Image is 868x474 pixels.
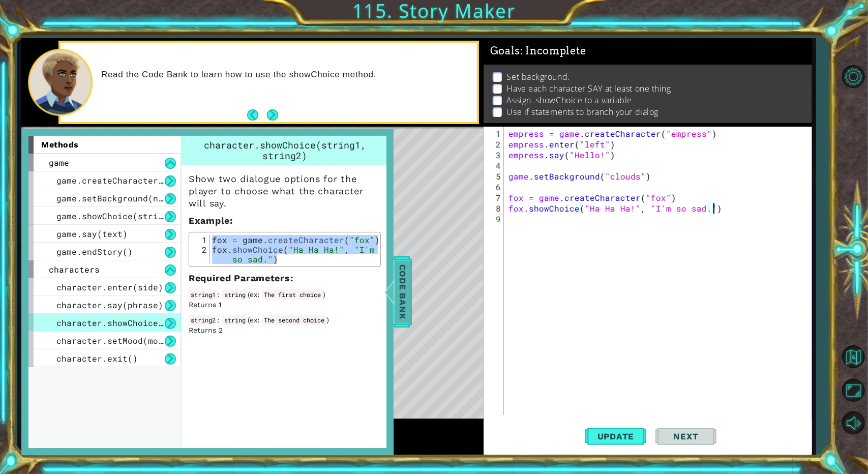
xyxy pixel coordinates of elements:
[257,290,262,299] span: :
[222,289,248,300] code: string
[257,316,262,324] span: :
[56,300,163,310] span: character.say(phrase)
[839,376,868,405] button: Maximize Browser
[486,171,504,182] div: 5
[266,108,279,121] button: Next
[41,140,79,150] span: methods
[182,136,388,165] div: character.showChoice(string1, string2)
[56,335,173,346] span: character.setMood(mood)
[189,289,218,300] code: string1
[486,203,504,214] div: 8
[49,264,100,275] span: characters
[189,289,381,310] div: ( )
[507,106,659,117] p: Use if statements to branch your dialog
[587,431,645,441] span: Update
[290,273,293,283] span: :
[486,150,504,160] div: 3
[490,45,586,57] span: Goals
[192,235,210,245] div: 1
[218,316,222,324] span: :
[250,316,257,324] span: ex
[56,353,138,364] span: character.exit()
[486,160,504,171] div: 4
[189,300,381,310] p: Returns 1
[189,315,218,325] code: string2
[192,245,210,264] div: 2
[189,215,230,226] span: Example
[486,192,504,203] div: 7
[486,182,504,192] div: 6
[839,341,868,374] a: Back to Map
[56,228,128,239] span: game.say(text)
[262,315,326,325] code: The second choice
[56,282,163,292] span: character.enter(side)
[664,431,709,441] span: Next
[520,45,586,57] span: : Incomplete
[395,260,411,322] span: Code Bank
[56,175,189,186] span: game.createCharacter(name)
[49,157,69,168] span: game
[28,136,181,154] div: methods
[507,95,633,106] p: Assign .showChoice to a variable
[486,139,504,150] div: 2
[56,211,224,221] span: game.showChoice(string1, string2)
[486,214,504,224] div: 9
[56,193,178,203] span: game.setBackground(name)
[189,173,381,210] p: Show two dialogue options for the player to choose what the character will say.
[655,420,716,453] button: Next
[262,289,323,300] code: The first choice
[101,69,470,80] p: Read the Code Bank to learn how to use the showChoice method.
[486,128,504,139] div: 1
[56,317,250,328] span: character.showChoice(string1, string2)
[839,62,868,91] button: Level Options
[189,325,381,335] p: Returns 2
[585,420,646,453] button: Update
[218,290,222,299] span: :
[839,342,868,372] button: Back to Map
[189,315,381,335] div: ( )
[189,215,233,226] strong: :
[507,71,570,82] p: Set background.
[247,109,267,121] button: Back
[250,290,257,299] span: ex
[222,315,248,325] code: string
[839,408,868,438] button: Mute
[507,83,671,94] p: Have each character SAY at least one thing
[204,139,366,162] span: character.showChoice(string1, string2)
[189,273,290,283] span: Required Parameters
[56,246,133,257] span: game.endStory()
